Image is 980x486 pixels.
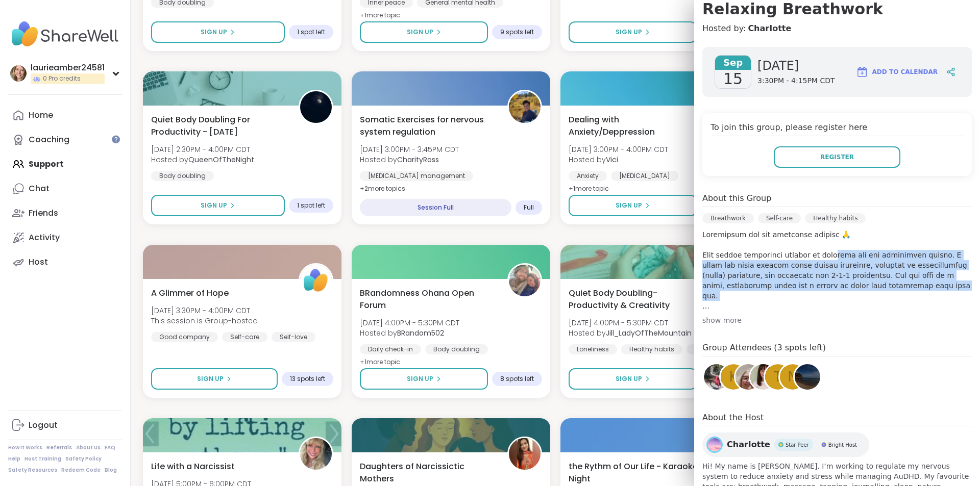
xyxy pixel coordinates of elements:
[710,121,964,136] h4: To join this group, please register here
[569,328,692,338] span: Hosted by
[569,344,617,354] div: Loneliness
[727,439,770,451] span: CharIotte
[8,103,122,127] a: Home
[151,155,254,165] span: Hosted by
[8,225,122,250] a: Activity
[201,28,227,37] span: Sign Up
[360,461,496,485] span: Daughters of Narcissictic Mothers
[569,114,705,138] span: Dealing with Anxiety/Deppression
[702,213,754,223] div: Breathwork
[856,66,868,78] img: ShareWell Logomark
[616,28,642,37] span: Sign Up
[151,461,235,473] span: Life with a Narcissist
[188,155,254,165] b: QueenOfTheNight
[29,420,58,431] div: Logout
[569,287,705,312] span: Quiet Body Doubling- Productivity & Creativity
[407,374,433,383] span: Sign Up
[151,21,285,43] button: Sign Up
[788,367,797,387] span: N
[151,316,258,326] span: This session is Group-hosted
[151,171,214,181] div: Body doubling
[76,444,101,451] a: About Us
[821,442,826,447] img: Bright Host
[29,208,58,219] div: Friends
[151,368,278,390] button: Sign Up
[8,127,122,152] a: Coaching
[569,155,668,165] span: Hosted by
[778,363,807,391] a: N
[10,65,27,82] img: laurieamber24581
[729,367,738,387] span: K
[29,232,60,243] div: Activity
[151,287,229,299] span: A Glimmer of Hope
[509,265,541,296] img: BRandom502
[702,192,771,204] h4: About this Group
[61,467,101,474] a: Redeem Code
[702,342,972,356] h4: Group Attendees (3 spots left)
[778,442,783,447] img: Star Peer
[297,28,325,36] span: 1 spot left
[509,438,541,470] img: Izzy6449
[805,213,866,223] div: Healthy habits
[723,70,743,88] span: 15
[774,367,782,387] span: t
[360,114,496,138] span: Somatic Exercises for nervous system regulation
[704,364,729,390] img: anchor
[702,432,869,457] a: CharIotteCharIotteStar PeerStar PeerBright HostBright Host
[8,201,122,225] a: Friends
[569,21,697,43] button: Sign Up
[297,201,325,210] span: 1 spot left
[757,58,835,74] span: [DATE]
[702,412,972,426] h4: About the Host
[758,213,801,223] div: Self-care
[702,363,731,391] a: anchor
[8,467,57,474] a: Safety Resources
[569,461,705,485] span: the Rythm of Our Life - Karaoke Night
[29,183,50,194] div: Chat
[360,144,459,155] span: [DATE] 3:00PM - 3:45PM CDT
[272,332,315,342] div: Self-love
[569,171,607,181] div: Anxiety
[151,332,218,342] div: Good company
[8,16,122,52] img: ShareWell Nav Logo
[8,413,122,438] a: Logout
[360,287,496,312] span: BRandomness Ohana Open Forum
[222,332,267,342] div: Self-care
[8,444,42,451] a: How It Works
[43,74,81,83] span: 0 Pro credits
[397,328,444,338] b: BRandom502
[736,364,761,390] img: Arora
[151,195,285,216] button: Sign Up
[46,444,72,451] a: Referrals
[524,203,534,212] span: Full
[734,363,763,391] a: Arora
[569,195,697,216] button: Sign Up
[151,114,287,138] span: Quiet Body Doubling For Productivity - [DATE]
[500,375,534,383] span: 8 spots left
[606,155,618,165] b: Vici
[820,152,854,162] span: Register
[715,56,751,70] span: Sep
[750,364,776,390] img: bridietulloch
[616,374,642,383] span: Sign Up
[24,455,61,463] a: Host Training
[764,363,792,391] a: t
[702,229,972,311] p: Loremipsum dol sit ametconse adipisc 🙏 Elit seddoe temporinci utlabor et dolorema ali eni adminim...
[500,28,534,36] span: 9 spots left
[29,110,53,121] div: Home
[569,144,668,155] span: [DATE] 3:00PM - 4:00PM CDT
[872,67,938,76] span: Add to Calendar
[8,455,20,463] a: Help
[702,315,972,325] div: show more
[360,368,488,390] button: Sign Up
[795,364,820,390] img: fenec
[397,155,439,165] b: CharityRoss
[719,363,748,391] a: K
[360,155,459,165] span: Hosted by
[8,250,122,274] a: Host
[300,265,332,296] img: ShareWell
[569,318,692,328] span: [DATE] 4:00PM - 5:30PM CDT
[509,91,541,123] img: CharityRoss
[702,22,972,35] h4: Hosted by:
[65,455,102,463] a: Safety Policy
